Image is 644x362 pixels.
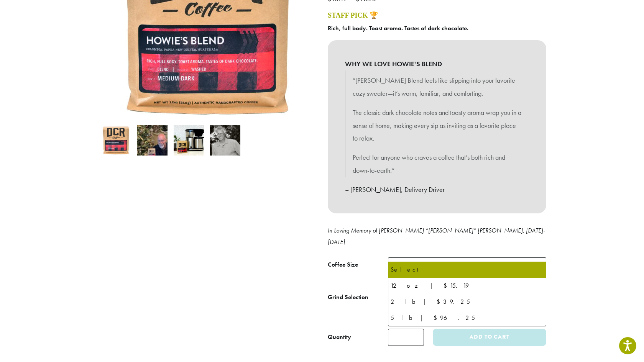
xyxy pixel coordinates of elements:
[328,259,388,270] label: Coffee Size
[345,183,529,196] p: – [PERSON_NAME], Delivery Driver
[210,125,240,156] img: Howie Heyer
[391,280,544,292] div: 12 oz | $15.19
[353,106,521,145] p: The classic dark chocolate notes and toasty aroma wrap you in a sense of home, making every sip a...
[174,125,204,156] img: Howie's Blend - Image 3
[328,333,351,342] div: Quantity
[391,312,544,324] div: 5 lb | $96.25
[388,262,546,278] li: Select
[328,11,378,19] a: STAFF PICK 🏆
[388,257,546,276] span: Select
[137,125,168,156] img: Howie's Blend - Image 2
[328,24,468,32] b: Rich, full body. Toast aroma. Tastes of dark chocolate.
[391,296,544,308] div: 2 lb | $39.25
[353,74,521,100] p: “[PERSON_NAME] Blend feels like slipping into your favorite cozy sweater—it’s warm, familiar, and...
[433,329,546,346] button: Add to cart
[388,329,424,346] input: Product quantity
[328,226,545,246] em: In Loving Memory of [PERSON_NAME] “[PERSON_NAME]” [PERSON_NAME], [DATE]-[DATE]
[353,151,521,177] p: Perfect for anyone who craves a coffee that’s both rich and down-to-earth.”
[328,292,388,303] label: Grind Selection
[101,125,131,156] img: Howie's Blend
[391,259,419,274] span: Select
[345,57,529,70] b: WHY WE LOVE HOWIE'S BLEND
